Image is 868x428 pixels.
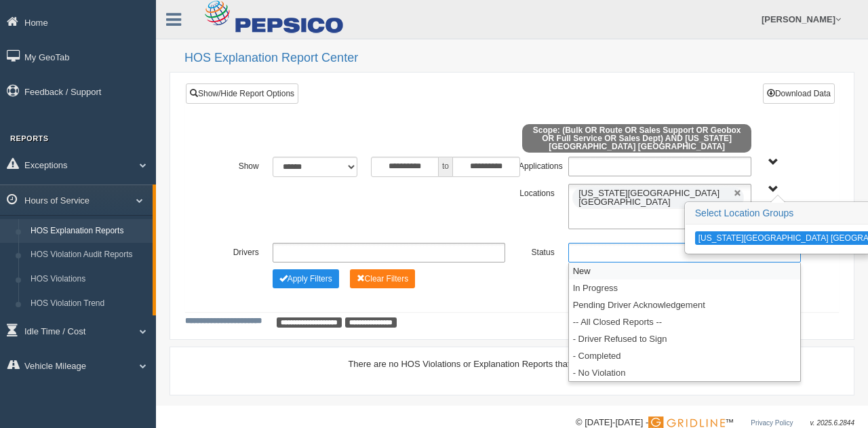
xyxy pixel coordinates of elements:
[810,419,854,427] span: v. 2025.6.2844
[185,357,839,370] div: There are no HOS Violations or Explanation Reports that need attention at this time.
[273,269,339,288] button: Change Filter Options
[578,188,719,207] span: [US_STATE][GEOGRAPHIC_DATA] [GEOGRAPHIC_DATA]
[522,124,751,153] span: Scope: (Bulk OR Route OR Sales Support OR Geobox OR Full Service OR Sales Dept) AND [US_STATE][GE...
[512,157,561,173] label: Applications
[569,364,800,381] li: - No Violation
[569,296,800,313] li: Pending Driver Acknowledgement
[350,269,416,288] button: Change Filter Options
[184,52,854,65] h2: HOS Explanation Report Center
[569,347,800,364] li: - Completed
[24,243,153,267] a: HOS Violation Audit Reports
[751,419,793,427] a: Privacy Policy
[763,83,835,104] button: Download Data
[569,279,800,296] li: In Progress
[216,243,266,259] label: Drivers
[24,267,153,292] a: HOS Violations
[512,243,561,259] label: Status
[24,292,153,316] a: HOS Violation Trend
[24,219,153,244] a: HOS Explanation Reports
[569,313,800,330] li: -- All Closed Reports --
[186,83,298,104] a: Show/Hide Report Options
[569,262,800,279] li: New
[216,157,266,173] label: Show
[439,157,452,177] span: to
[569,330,800,347] li: - Driver Refused to Sign
[512,184,561,200] label: Locations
